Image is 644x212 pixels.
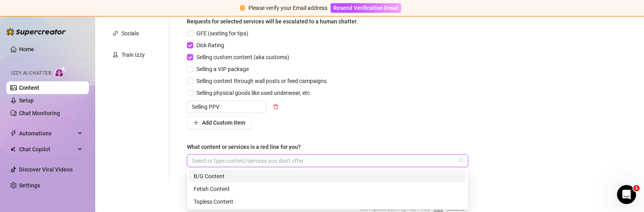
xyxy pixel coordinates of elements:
[19,46,34,52] a: Home
[333,5,398,11] span: Resend Verification Email
[113,52,118,58] span: experiment
[187,143,301,151] div: What content or services is a red line for you?
[11,69,51,77] span: Izzy AI Chatter
[240,5,245,11] span: exclamation-circle
[187,100,266,113] input: Enter custom item
[273,104,279,110] span: delete
[113,31,118,36] span: link
[202,119,245,126] span: Add Custom Item
[189,195,467,208] div: Topless Content
[187,1,358,25] span: What services do you offer to fans? Requests for services not selected will be declined by the ag...
[194,172,462,181] div: B/G Content
[189,183,467,195] div: Fetish Content
[121,29,139,38] div: Socials
[187,143,306,151] label: What content or services is a red line for you?
[19,127,75,140] span: Automations
[193,65,252,73] span: Selling a VIP package
[19,166,73,173] a: Discover Viral Videos
[187,116,252,129] button: Add Custom Item
[19,97,34,104] a: Setup
[19,85,39,91] a: Content
[331,3,401,13] button: Resend Verification Email
[6,28,66,36] img: logo-BBDzfeDw.svg
[192,156,193,166] input: What content or services is a red line for you?
[121,50,145,59] div: Train Izzy
[193,120,199,125] span: plus
[194,185,462,193] div: Fetish Content
[19,182,40,189] a: Settings
[617,185,636,204] iframe: Intercom live chat
[193,29,252,38] span: GFE (sexting for tips)
[193,77,330,85] span: Selling content through wall posts or feed campaigns
[633,185,640,191] span: 1
[10,130,17,137] span: thunderbolt
[193,89,313,97] span: Selling physical goods like used underwear, etc
[189,170,467,183] div: B/G Content
[19,110,60,116] a: Chat Monitoring
[10,146,15,152] img: Chat Copilot
[193,41,227,50] span: Dick Rating
[248,4,327,12] div: Please verify your Email address
[54,66,67,78] img: AI Chatter
[19,143,75,156] span: Chat Copilot
[193,53,292,62] span: Selling custom content (aka customs)
[194,197,462,206] div: Topless Content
